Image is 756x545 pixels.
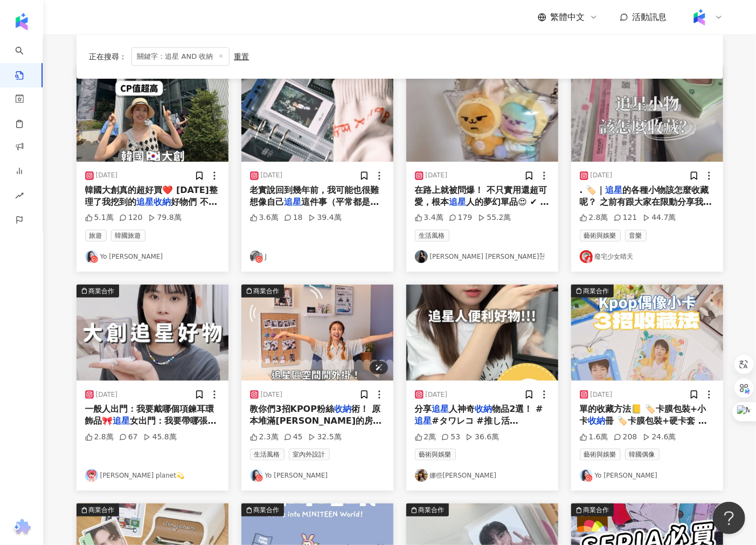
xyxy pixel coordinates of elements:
[625,230,647,242] span: 音樂
[15,39,37,81] a: search
[415,250,550,263] a: KOL Avatar[PERSON_NAME] [PERSON_NAME]훤
[415,197,549,219] span: 人的夢幻單品😍 ✔ 有興趣的朋友
[580,250,593,263] img: KOL Avatar
[119,212,143,223] div: 120
[89,286,115,296] div: 商業合作
[689,7,710,27] img: Kolr%20app%20icon%20%281%29.png
[89,505,115,515] div: 商業合作
[580,469,715,482] a: KOL AvatarYo [PERSON_NAME]
[250,469,263,482] img: KOL Avatar
[250,449,285,460] span: 生活風格
[85,432,114,443] div: 2.8萬
[77,66,228,162] img: post-image
[580,449,621,460] span: 藝術與娛樂
[571,66,723,162] img: post-image
[478,212,511,223] div: 55.2萬
[580,230,621,242] span: 藝術與娛樂
[148,212,182,223] div: 79.8萬
[605,185,622,195] mark: 追星
[580,432,608,443] div: 1.6萬
[415,416,549,450] span: #タワレコ #推し活 #towerrecords #いきなり銀テケース #
[254,286,280,296] div: 商業合作
[584,505,609,515] div: 商業合作
[441,432,460,443] div: 53
[85,404,214,426] span: 一般人出門：我要戴哪個項鍊耳環飾品🎀
[11,519,32,536] img: chrome extension
[96,390,118,399] div: [DATE]
[449,212,473,223] div: 179
[89,52,127,61] span: 正在搜尋 ：
[415,185,547,207] span: 在路上就被問爆！ 不只實用還超可愛，根本
[85,469,220,482] a: KOL Avatar[PERSON_NAME] planet💫
[241,285,393,381] img: post-image
[580,469,593,482] img: KOL Avatar
[580,185,606,195] span: . 🏷️｜
[250,432,279,443] div: 2.3萬
[77,66,228,162] button: 商業合作
[261,171,283,180] div: [DATE]
[580,250,715,263] a: KOL Avatar廢宅少女晴天
[261,390,283,399] div: [DATE]
[96,171,118,180] div: [DATE]
[432,404,449,414] mark: 追星
[406,285,558,381] img: post-image
[643,432,676,443] div: 24.6萬
[415,469,428,482] img: KOL Avatar
[85,250,98,263] img: KOL Avatar
[415,432,436,443] div: 2萬
[580,404,706,426] span: 單的收藏方法📒 🏷️卡膜包裝+小卡
[85,185,218,207] span: 韓國大創真的超好買❤️ [DATE]整理了我挖到的
[449,404,475,414] span: 人神奇
[466,432,499,443] div: 36.6萬
[143,432,177,443] div: 45.8萬
[625,449,660,460] span: 韓國偶像
[250,250,263,263] img: KOL Avatar
[13,13,30,30] img: logo icon
[580,416,708,438] span: 冊 🏷️卡膜包裝+硬卡套 可以做
[571,285,723,381] button: 商業合作
[580,185,712,219] span: 的各種小物該怎麼收藏呢？ 之前有跟大家在限動分享我演唱會票的
[137,197,171,207] mark: 追星收納
[415,404,432,414] span: 分享
[415,416,432,426] mark: 追星
[643,212,676,223] div: 44.7萬
[284,212,303,223] div: 18
[111,230,145,242] span: 韓國旅遊
[633,12,667,22] span: 活動訊息
[308,212,342,223] div: 39.4萬
[131,47,230,66] span: 關鍵字：追星 AND 收納
[250,185,379,207] span: 老實說回到幾年前，我可能也很難想像自己
[406,66,558,162] img: post-image
[284,432,303,443] div: 45
[419,505,445,515] div: 商業合作
[241,285,393,381] button: 商業合作
[614,432,637,443] div: 208
[289,449,330,460] span: 室內外設計
[234,52,249,61] div: 重置
[551,11,585,23] span: 繁體中文
[493,404,543,414] span: 物品2選！ #
[415,230,449,242] span: 生活風格
[250,212,279,223] div: 3.6萬
[713,502,745,534] iframe: Help Scout Beacon - Open
[85,250,220,263] a: KOL AvatarYo [PERSON_NAME]
[584,286,609,296] div: 商業合作
[85,230,107,242] span: 旅遊
[77,285,228,381] button: 商業合作
[415,469,550,482] a: KOL Avatar娜些[PERSON_NAME]
[308,432,342,443] div: 32.5萬
[77,285,228,381] img: post-image
[571,285,723,381] img: post-image
[119,432,138,443] div: 67
[449,197,467,207] mark: 追星
[475,404,493,414] mark: 收納
[591,390,613,399] div: [DATE]
[113,416,130,426] mark: 追星
[426,390,448,399] div: [DATE]
[334,404,351,414] mark: 收納
[85,416,217,438] span: 女出門：我要帶哪張小卡哪隻娃呢😍
[285,197,302,207] mark: 追星
[588,416,606,426] mark: 收納
[85,212,114,223] div: 5.1萬
[591,171,613,180] div: [DATE]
